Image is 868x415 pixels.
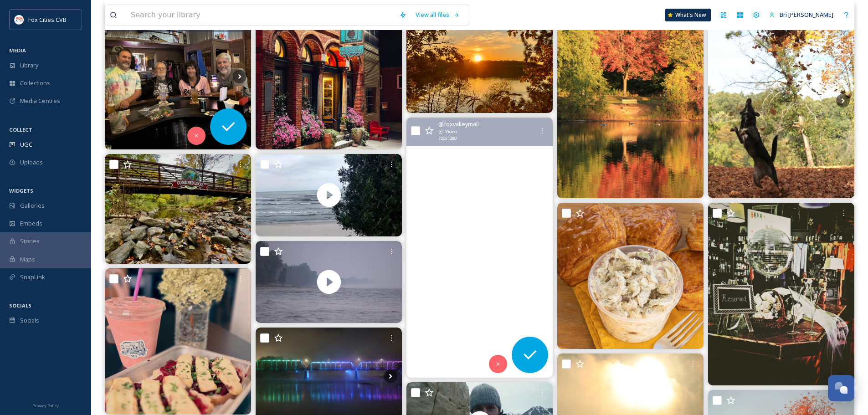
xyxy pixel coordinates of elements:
img: Plazbrew wins the first night of trivia at Whiskey Rapids Saloon #Elitetrivia #Trivia #pubtrivia ... [105,3,251,149]
img: images.png [15,15,24,24]
img: thumbnail [256,154,402,236]
span: Galleries [20,201,45,210]
video: Here’s my latest outdoors video! Recorded during my summer travels across Wisconsin—our state is ... [256,241,402,323]
input: Search your library [126,5,395,25]
span: Uploads [20,158,43,167]
span: MEDIA [9,47,26,54]
span: SnapLink [20,273,45,282]
span: Stories [20,237,40,246]
img: Carson Park/Half Moon Lake #capturewi #capturewisconsin #captureec #visiteauclaire #weau #travelw... [557,3,704,198]
span: Privacy Policy [32,403,59,409]
span: UGC [20,140,32,149]
img: This Sunday, 5BAR will be closed for a private wedding event.. Congratulations to the happy coupl... [708,203,854,385]
img: A Monday night fall colors sunset!!🍂🌅🍁 #sunsetparkkimberlywi #kimberlywi #sunsetfallcolors #foxci... [406,3,553,113]
img: *Menu Below* Wahoo! It’s Saturday! We did it gang! Happy Weekend! I’m so happy it finally feels l... [557,203,704,349]
span: COLLECT [9,126,32,133]
a: View all files [411,6,464,24]
span: Video [445,128,457,135]
a: What's New [665,9,711,21]
img: just one small business bragging on another 🤍 if you’re near Kaukauna, WI, 313dodge has added a n... [105,268,251,415]
span: 720 x 1280 [438,135,457,142]
span: Collections [20,79,50,87]
span: Socials [20,316,39,325]
span: @ foxvalleymall [438,120,479,128]
img: Hudson at night #TravelWI #TravelWisconsin #VisitWisconsin #OnlyInWisconsin #VisitWI #HudsonWI [256,3,402,149]
span: Fox Cities CVB [28,15,67,24]
video: Vacation over, made it home safe, back to work Monday....sigh... #lakemichigan #greatlakes #twori... [256,154,402,236]
img: Did a quick fall colors hike close to home this afternoon. 10/11/2025🍂🤩🍁 #combinedlockstrailsyste... [105,154,251,264]
span: Library [20,61,38,70]
a: Privacy Policy [32,400,59,410]
video: Countdown mode: ON. ⏰🎅 With just 10 Saturdays until Christmas, it's almost time to get ready for ... [406,118,553,378]
span: Bri [PERSON_NAME] [780,10,833,19]
span: Maps [20,255,35,264]
span: Embeds [20,219,42,228]
img: thumbnail [256,241,402,323]
a: Bri [PERSON_NAME] [765,6,838,24]
span: Media Centres [20,97,60,105]
span: WIDGETS [9,187,33,194]
span: SOCIALS [9,302,31,309]
button: Open Chat [828,375,854,401]
img: 🍁🍂🍁Ella and her pup Archie having fun in Carson Park🍁🍂🍁 #captureec #Capturewi #capturewisconsin #... [708,3,854,198]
